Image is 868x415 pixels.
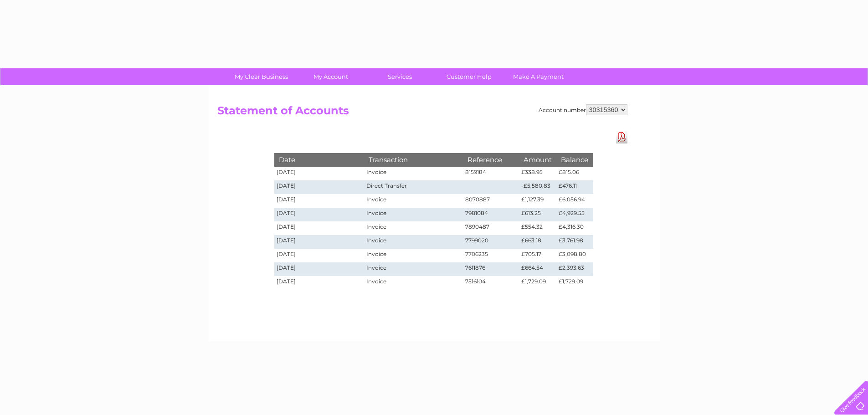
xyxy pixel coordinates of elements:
[556,235,593,249] td: £3,761.98
[463,194,519,208] td: 8070887
[519,208,556,221] td: £613.25
[364,208,462,221] td: Invoice
[463,249,519,262] td: 7706235
[274,208,365,221] td: [DATE]
[274,153,365,166] th: Date
[463,167,519,180] td: 8159184
[362,68,437,85] a: Services
[364,276,462,290] td: Invoice
[519,194,556,208] td: £1,127.39
[364,235,462,249] td: Invoice
[274,194,365,208] td: [DATE]
[364,262,462,276] td: Invoice
[556,262,593,276] td: £2,393.63
[274,221,365,235] td: [DATE]
[364,167,462,180] td: Invoice
[274,167,365,180] td: [DATE]
[519,249,556,262] td: £705.17
[274,262,365,276] td: [DATE]
[364,180,462,194] td: Direct Transfer
[556,194,593,208] td: £6,056.94
[364,221,462,235] td: Invoice
[519,167,556,180] td: £338.95
[556,167,593,180] td: £815.06
[556,208,593,221] td: £4,929.55
[501,68,576,85] a: Make A Payment
[519,180,556,194] td: -£5,580.83
[364,249,462,262] td: Invoice
[556,276,593,290] td: £1,729.09
[519,235,556,249] td: £663.18
[539,104,627,115] div: Account number
[556,249,593,262] td: £3,098.80
[519,221,556,235] td: £554.32
[519,153,556,166] th: Amount
[274,180,365,194] td: [DATE]
[463,153,519,166] th: Reference
[274,235,365,249] td: [DATE]
[519,276,556,290] td: £1,729.09
[556,153,593,166] th: Balance
[556,221,593,235] td: £4,316.30
[224,68,299,85] a: My Clear Business
[217,104,627,122] h2: Statement of Accounts
[274,276,365,290] td: [DATE]
[463,208,519,221] td: 7981084
[463,262,519,276] td: 7611876
[463,276,519,290] td: 7516104
[616,130,627,143] a: Download Pdf
[364,153,462,166] th: Transaction
[293,68,368,85] a: My Account
[556,180,593,194] td: £476.11
[364,194,462,208] td: Invoice
[463,221,519,235] td: 7890487
[519,262,556,276] td: £664.54
[431,68,507,85] a: Customer Help
[274,249,365,262] td: [DATE]
[463,235,519,249] td: 7799020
